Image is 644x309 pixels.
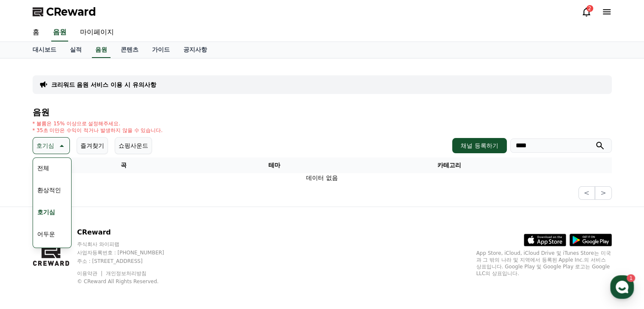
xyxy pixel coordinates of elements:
[145,42,177,58] a: 가이드
[34,159,53,177] button: 전체
[114,42,145,58] a: 콘텐츠
[109,239,163,260] a: 설정
[92,42,111,58] a: 음원
[177,42,214,58] a: 공지사항
[106,270,146,276] a: 개인정보처리방침
[34,203,58,221] button: 호기심
[51,80,156,89] a: 크리워드 음원 서비스 이용 시 유의사항
[63,42,88,58] a: 실적
[51,24,68,41] a: 음원
[77,258,180,265] p: 주소 : [STREET_ADDRESS]
[33,5,96,19] a: CReward
[476,250,612,277] p: App Store, iCloud, iCloud Drive 및 iTunes Store는 미국과 그 밖의 나라 및 지역에서 등록된 Apple Inc.의 서비스 상표입니다. Goo...
[581,7,591,17] a: 2
[33,127,163,134] p: * 35초 미만은 수익이 적거나 발생하지 않을 수 있습니다.
[586,5,593,12] div: 2
[46,5,96,19] span: CReward
[77,252,88,259] span: 대화
[595,186,611,200] button: >
[26,42,63,58] a: 대시보드
[452,138,506,153] button: 채널 등록하기
[131,251,141,258] span: 설정
[334,157,564,173] th: 카테고리
[34,181,64,199] button: 환상적인
[33,173,612,183] td: 데이터 없음
[36,140,54,152] p: 호기심
[215,157,334,173] th: 테마
[34,225,58,243] button: 어두운
[26,24,46,41] a: 홈
[56,239,109,260] a: 1대화
[77,270,104,276] a: 이용약관
[578,186,595,200] button: <
[77,137,108,154] button: 즐겨찾기
[86,238,89,245] span: 1
[77,249,180,256] p: 사업자등록번호 : [PHONE_NUMBER]
[33,157,215,173] th: 곡
[115,137,152,154] button: 쇼핑사운드
[33,108,612,117] h4: 음원
[27,251,32,258] span: 홈
[77,241,180,248] p: 주식회사 와이피랩
[77,278,180,285] p: © CReward All Rights Reserved.
[3,239,56,260] a: 홈
[33,120,163,127] p: * 볼륨은 15% 이상으로 설정해주세요.
[73,24,121,41] a: 마이페이지
[33,137,70,154] button: 호기심
[77,227,180,237] p: CReward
